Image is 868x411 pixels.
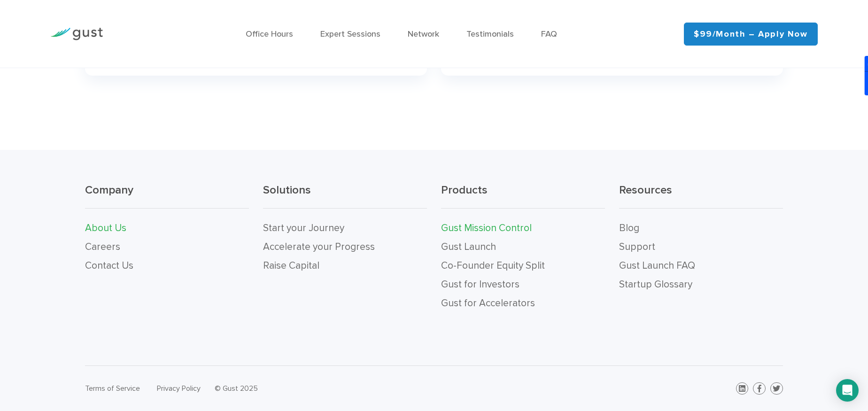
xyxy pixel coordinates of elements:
a: Support [619,241,655,253]
a: Expert Sessions [320,29,380,39]
a: Contact Us [85,260,133,271]
a: Raise Capital [263,260,319,271]
a: Gust Launch [441,241,496,253]
a: Network [408,29,439,39]
a: $99/month – Apply Now [684,23,818,46]
div: Open Intercom Messenger [836,379,859,402]
a: Blog [619,222,639,234]
h3: Resources [619,183,783,209]
a: Accelerate your Progress [263,241,375,253]
a: About Us [85,222,126,234]
a: Careers [85,241,120,253]
a: Startup Glossary [619,279,692,290]
div: © Gust 2025 [215,382,427,395]
h3: Products [441,183,605,209]
a: Terms of Service [85,384,140,393]
h3: Company [85,183,249,209]
a: Gust Launch FAQ [619,260,695,271]
a: Testimonials [466,29,514,39]
h3: Solutions [263,183,427,209]
a: Co-Founder Equity Split [441,260,545,271]
a: Gust for Accelerators [441,297,535,309]
a: Gust for Investors [441,279,519,290]
a: Privacy Policy [157,384,201,393]
a: FAQ [541,29,557,39]
a: Gust Mission Control [441,222,532,234]
a: Start your Journey [263,222,344,234]
img: Gust Logo [50,28,103,40]
a: Office Hours [246,29,293,39]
